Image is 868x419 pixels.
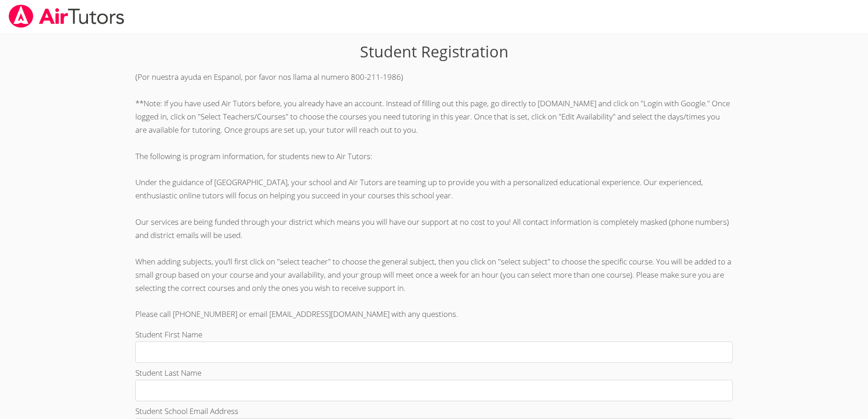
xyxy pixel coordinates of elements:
[135,40,733,63] h1: Student Registration
[135,367,201,378] span: Student Last Name
[135,406,238,416] span: Student School Email Address
[8,5,125,28] img: airtutors_banner-c4298cdbf04f3fff15de1276eac7730deb9818008684d7c2e4769d2f7ddbe033.png
[135,71,733,321] p: (Por nuestra ayuda en Espanol, por favor nos llama al numero 800-211-1986) **Note: If you have us...
[135,341,733,363] input: Student First Name
[135,329,202,340] span: Student First Name
[135,380,733,401] input: Student Last Name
